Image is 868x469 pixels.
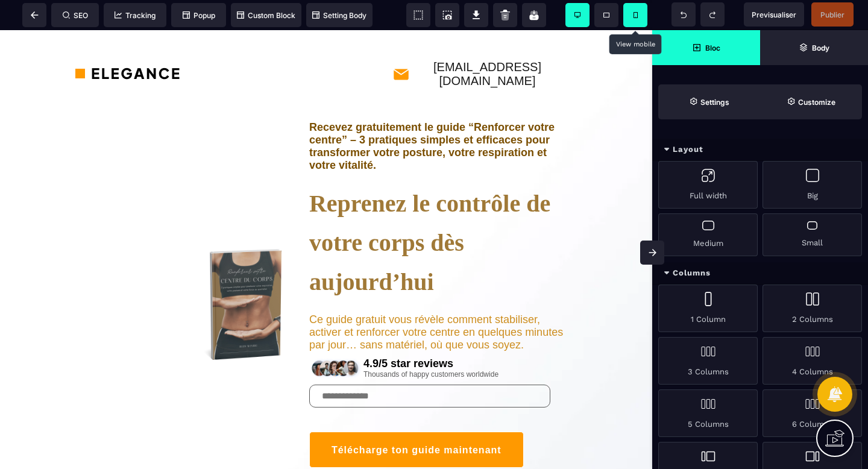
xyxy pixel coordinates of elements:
strong: Customize [798,98,835,107]
div: Full width [658,161,758,209]
button: Télécharge ton guide maintenant [309,401,524,438]
img: b5817189f640a198fbbb5bc8c2515528_10.png [175,132,309,344]
text: [EMAIL_ADDRESS][DOMAIN_NAME] [410,30,565,58]
div: 6 Columns [763,389,862,437]
strong: Bloc [705,43,720,52]
span: Publier [820,10,844,19]
span: Previsualiser [752,10,796,19]
div: 4 Columns [763,337,862,385]
span: Settings [658,84,760,119]
div: 5 Columns [658,389,758,437]
div: Small [763,213,862,256]
span: SEO [63,11,88,20]
span: Screenshot [435,3,459,27]
div: 2 Columns [763,285,862,332]
div: Big [763,161,862,209]
div: 1 Column [658,285,758,332]
img: 7ce4f1d884bec3e3122cfe95a8df0004_rating.png [309,326,363,350]
span: Setting Body [312,11,366,20]
span: Custom Block [237,11,295,20]
div: Medium [658,213,758,256]
strong: Settings [700,98,729,107]
span: Popup [183,11,215,20]
span: Open Blocks [652,30,760,65]
span: View components [406,3,430,27]
div: Layout [652,139,868,161]
span: Preview [744,2,804,27]
span: Open Layer Manager [760,30,868,65]
strong: Body [812,43,829,52]
img: 36a31ef8dffae9761ab5e8e4264402e5_logo.png [75,34,180,52]
img: 8aeef015e0ebd4251a34490ffea99928_mail.png [392,36,410,53]
div: Columns [652,262,868,285]
span: Tracking [115,11,156,20]
span: Open Style Manager [760,84,862,119]
div: 3 Columns [658,337,758,385]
